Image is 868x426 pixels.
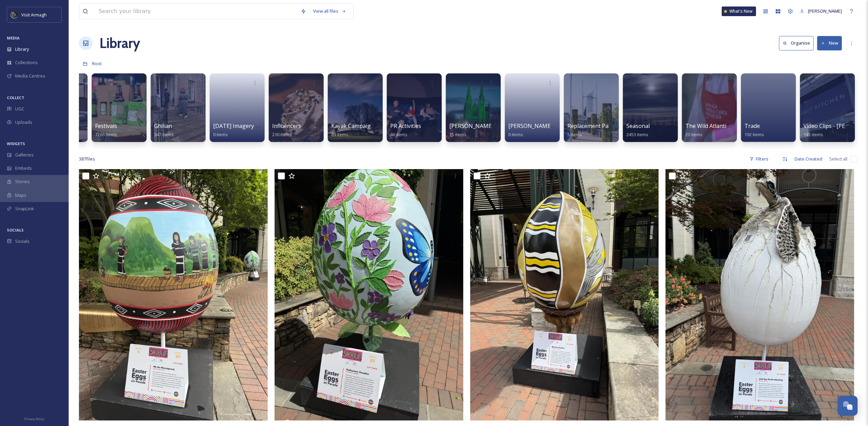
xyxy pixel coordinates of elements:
[331,123,388,138] a: Kayak Campaign 202589 items
[567,123,644,138] a: Replacement Panel Rushmere5 items
[15,238,30,245] span: Socials
[567,122,644,130] span: Replacement Panel Rushmere
[15,192,26,199] span: Maps
[449,131,466,138] span: 15 items
[817,36,842,50] button: New
[829,156,847,162] span: Select all
[213,122,277,130] span: [DATE] Imagery PH 2025
[95,123,117,138] a: Festivals7266 items
[567,131,582,138] span: 5 items
[15,178,30,185] span: Stories
[272,131,292,138] span: 210 items
[7,227,24,233] span: SOCIALS
[92,60,102,67] span: Root
[7,35,20,40] span: MEDIA
[331,131,348,138] span: 89 items
[390,131,407,138] span: 46 items
[154,123,174,138] a: Ghilian347 items
[272,122,301,130] span: Influencers
[95,4,297,19] input: Search your library
[79,169,268,421] img: IMG_073.jpeg
[7,95,24,100] span: COLLECT
[154,131,174,138] span: 347 items
[95,122,117,130] span: Festivals
[797,4,845,18] a: [PERSON_NAME]
[15,165,32,171] span: Embeds
[15,205,34,212] span: SnapLink
[272,123,301,138] a: Influencers210 items
[390,122,421,130] span: PR Activities
[331,122,388,130] span: Kayak Campaign 2025
[744,122,760,130] span: Trade
[666,169,854,421] img: IMG_0728.jpeg
[626,131,648,138] span: 2453 items
[15,119,32,126] span: Uploads
[791,152,826,166] div: Date Created
[390,123,421,138] a: PR Activities46 items
[15,59,38,66] span: Collections
[449,123,549,138] a: [PERSON_NAME] HOSP 2025 PA Image15 items
[722,7,756,16] a: What's New
[24,414,44,423] a: Privacy Policy
[508,122,609,130] span: [PERSON_NAME] Photos Seasons 2024
[626,123,650,138] a: Seasonal2453 items
[508,131,523,138] span: 0 items
[449,122,549,130] span: [PERSON_NAME] HOSP 2025 PA Image
[95,131,117,138] span: 7266 items
[7,141,25,146] span: WIDGETS
[779,36,814,50] button: Organise
[15,73,45,79] span: Media Centres
[275,169,463,421] img: IMG_0731.jpeg
[213,131,228,138] span: 0 items
[838,396,858,416] button: Open Chat
[808,8,842,14] span: [PERSON_NAME]
[11,11,18,18] img: THE-FIRST-PLACE-VISIT-ARMAGH.COM-BLACK.jpg
[803,131,823,138] span: 145 items
[24,417,44,421] span: Privacy Policy
[470,169,659,421] img: thumbnail_IMG_0729.jpg
[744,131,764,138] span: 192 items
[508,123,609,138] a: [PERSON_NAME] Photos Seasons 20240 items
[21,12,47,18] span: Visit Armagh
[100,33,140,54] a: Library
[685,131,703,138] span: 20 items
[15,152,34,158] span: Galleries
[154,122,172,130] span: Ghilian
[15,106,24,112] span: UGC
[213,123,277,138] a: [DATE] Imagery PH 20250 items
[79,156,95,162] span: 387 file s
[92,59,102,68] a: Root
[626,122,650,130] span: Seasonal
[746,152,772,166] div: Filters
[685,122,826,130] span: The Wild Atlantic Traveller Collaboration - Upload Link
[310,4,350,18] a: View all files
[685,123,826,138] a: The Wild Atlantic Traveller Collaboration - Upload Link20 items
[744,123,764,138] a: Trade192 items
[15,46,29,52] span: Library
